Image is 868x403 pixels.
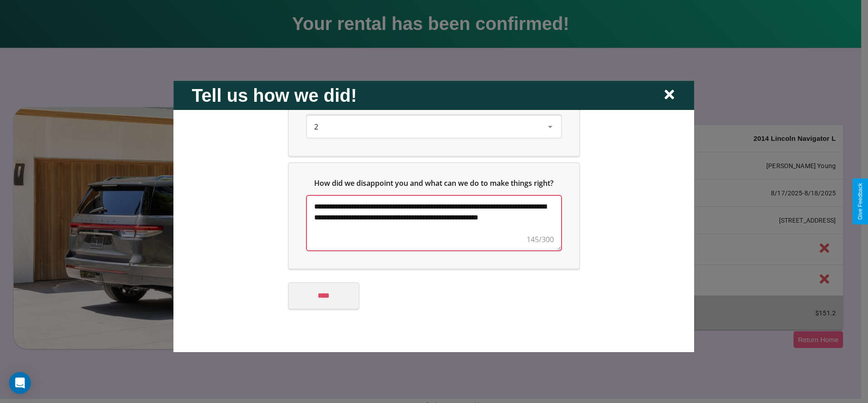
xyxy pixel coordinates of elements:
[314,121,318,131] span: 2
[857,183,863,220] div: Give Feedback
[289,72,579,155] div: On a scale from 0 to 10, how likely are you to recommend us to a friend or family member?
[307,115,561,137] div: On a scale from 0 to 10, how likely are you to recommend us to a friend or family member?
[315,178,554,188] span: How did we disappoint you and what can we do to make things right?
[192,85,357,105] h2: Tell us how we did!
[527,234,554,244] div: 145/300
[9,372,31,394] div: Open Intercom Messenger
